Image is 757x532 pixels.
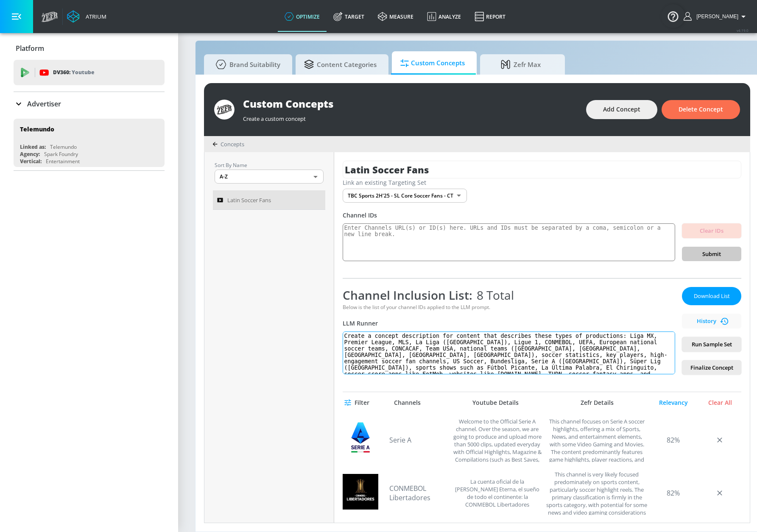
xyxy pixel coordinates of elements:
button: Filter [343,395,373,411]
div: TelemundoLinked as:TelemundoAgency:Spark FoundryVertical:Entertainment [14,119,165,167]
div: Youtube Details [449,399,542,407]
span: Concepts [221,140,244,148]
div: Create a custom concept [243,111,578,123]
span: 8 Total [472,287,514,303]
div: Entertainment [46,158,80,165]
div: Spark Foundry [44,150,78,158]
div: LLM Runner [343,319,675,327]
p: Sort By Name [215,161,324,170]
div: Agency: [20,150,40,158]
div: DV360: Youtube [14,60,165,85]
div: This channel focuses on Serie A soccer highlights, offering a mix of Sports, News, and entertainm... [546,418,648,462]
div: Telemundo [50,143,77,150]
span: Filter [346,398,369,408]
div: TBC Sports 2H'25 - SL Core Soccer Fans - CT [343,189,467,203]
div: Atrium [82,13,106,20]
span: Add Concept [603,104,640,115]
div: Platform [14,36,165,60]
span: Download List [690,291,733,301]
p: Youtube [72,68,94,77]
div: Telemundo [20,125,54,133]
span: Clear IDs [689,226,735,236]
a: Latin Soccer Fans [213,190,325,210]
div: Clear All [699,399,741,407]
p: Advertiser [27,99,61,109]
button: Finalize Concept [682,360,741,375]
div: Linked as: [20,143,46,150]
a: CONMEBOL Libertadores [389,484,449,502]
div: Custom Concepts [243,97,578,111]
img: UCBJeMCIeLQos7wacox4hmLQ [343,421,378,457]
div: This channel is very likely focused predominately on sports content, particularly soccer highligh... [546,471,648,515]
span: Content Categories [304,54,377,75]
button: Delete Concept [662,100,740,119]
div: Channel Inclusion List: [343,287,675,303]
div: Advertiser [14,92,165,116]
button: Run Sample Set [682,337,741,352]
textarea: Create a concept description for content that describes these types of productions: Liga MX, Prem... [343,331,675,374]
div: 82% [652,471,694,515]
a: Report [468,1,512,32]
button: Add Concept [586,100,657,119]
span: Finalize Concept [689,363,735,373]
div: La cuenta oficial de la Gloria Eterna, el sueño de todo el continente: la CONMEBOL Libertadores [453,471,542,515]
div: Relevancy [652,399,695,407]
div: Channel IDs [343,211,741,219]
div: Concepts [212,140,244,148]
div: Link an existing Targeting Set [343,178,741,187]
a: Target [327,1,371,32]
img: UClgFf9mS1mZI2D_vo-ZTpmQ [343,474,378,510]
div: Channels [394,399,421,407]
button: Open Resource Center [661,4,685,28]
a: optimize [278,1,327,32]
div: 82% [652,418,694,462]
span: Brand Suitability [212,54,280,75]
div: A-Z [215,170,324,184]
div: Welcome to the Official Serie A channel. Over the season, we are going to produce and upload more... [453,418,542,462]
p: DV360: [53,68,94,77]
span: History [685,316,738,326]
button: Clear IDs [682,223,741,238]
span: Latin Soccer Fans [227,195,271,205]
div: Zefr Details [546,399,648,407]
span: v 4.19.0 [737,28,749,33]
a: Analyze [420,1,468,32]
span: login as: justin.nim@zefr.com [693,14,738,19]
p: Platform [16,44,44,53]
a: Serie A [389,435,449,445]
span: Run Sample Set [689,340,735,349]
button: History [682,314,741,329]
span: Zefr Max [489,54,553,75]
a: measure [371,1,420,32]
button: [PERSON_NAME] [684,11,749,22]
button: Download List [682,287,741,305]
div: Below is the list of your channel IDs applied to the LLM prompt. [343,304,675,311]
span: Custom Concepts [400,53,465,73]
a: Atrium [67,10,106,23]
span: Delete Concept [679,104,723,115]
div: Vertical: [20,158,42,165]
